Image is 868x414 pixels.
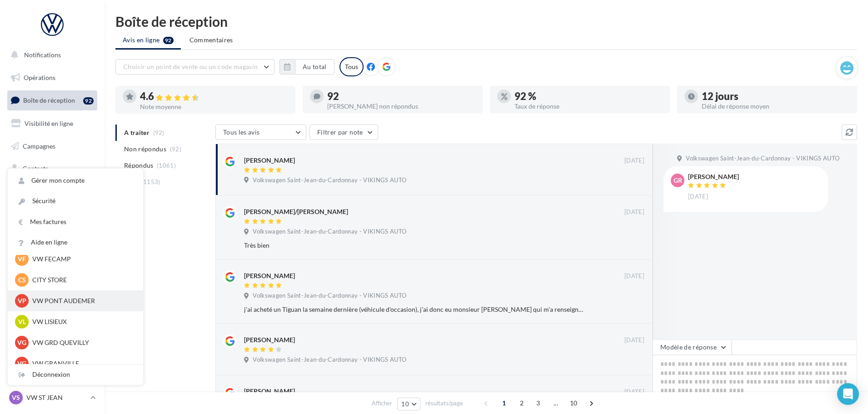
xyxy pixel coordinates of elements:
span: résultats/page [425,399,463,408]
a: Gérer mon compte [8,170,143,191]
div: Très bien [244,241,585,250]
span: Répondus [124,161,154,170]
div: Open Intercom Messenger [837,383,859,405]
div: Taux de réponse [514,103,663,110]
span: VP [18,296,26,305]
span: Campagnes [23,142,55,150]
span: (1153) [141,178,160,185]
button: Tous les avis [215,125,306,140]
span: [DATE] [624,272,644,280]
span: Boîte de réception [23,96,75,104]
a: PLV et print personnalisable [5,227,99,254]
button: 10 [397,398,420,410]
span: 3 [531,396,545,410]
span: [DATE] [624,336,644,344]
div: 12 jours [702,91,850,101]
span: 10 [566,396,581,410]
a: Opérations [5,68,99,87]
div: 4.6 [140,91,288,102]
span: Non répondus [124,145,166,154]
div: Note moyenne [140,104,288,110]
div: [PERSON_NAME] [244,156,295,165]
p: CITY STORE [32,275,132,284]
div: [PERSON_NAME] non répondus [327,103,475,110]
span: VF [18,254,26,264]
span: [DATE] [624,388,644,396]
p: VW PONT AUDEMER [32,296,132,305]
span: 10 [401,400,409,408]
div: 92 [83,97,94,105]
button: Filtrer par note [309,125,378,140]
div: Déconnexion [8,364,143,385]
span: Volkswagen Saint-Jean-du-Cardonnay - VIKINGS AUTO [253,228,406,236]
span: Gr [673,176,682,185]
button: Au total [295,59,334,75]
a: Contacts [5,159,99,178]
button: Choisir un point de vente ou un code magasin [115,59,274,75]
span: [DATE] [624,157,644,165]
span: 2 [514,396,529,410]
p: VW GRD QUEVILLY [32,338,132,347]
a: Boîte de réception92 [5,90,99,110]
div: 92 % [514,91,663,101]
a: Calendrier [5,205,99,224]
a: Aide en ligne [8,232,143,253]
p: VW GRANVILLE [32,359,132,368]
span: Volkswagen Saint-Jean-du-Cardonnay - VIKINGS AUTO [686,155,839,163]
a: Sécurité [8,191,143,211]
p: VW FECAMP [32,254,132,264]
button: Modèle de réponse [653,339,732,355]
div: j'ai acheté un Tiguan la semaine dernière (véhicule d'occasion), j'ai donc eu monsieur [PERSON_NA... [244,305,585,314]
div: [PERSON_NAME] [688,174,739,180]
div: [PERSON_NAME] [244,335,295,344]
div: Tous [339,57,364,76]
a: Médiathèque [5,182,99,201]
span: Tous les avis [223,128,260,136]
a: Visibilité en ligne [5,114,99,133]
div: Boîte de réception [115,15,857,28]
span: Volkswagen Saint-Jean-du-Cardonnay - VIKINGS AUTO [253,176,406,185]
span: VG [17,359,26,368]
a: VS VW ST JEAN [7,389,97,406]
button: Au total [279,59,334,75]
span: Volkswagen Saint-Jean-du-Cardonnay - VIKINGS AUTO [253,292,406,300]
p: VW LISIEUX [32,317,132,326]
button: Notifications [5,45,95,65]
span: Commentaires [190,35,233,45]
div: 92 [327,91,475,101]
div: [PERSON_NAME]/[PERSON_NAME] [244,207,348,216]
p: VW ST JEAN [26,393,87,402]
span: [DATE] [688,193,708,201]
span: VS [12,393,20,402]
span: CS [18,275,26,284]
div: [PERSON_NAME] [244,387,295,396]
span: ... [549,396,563,410]
span: Notifications [24,51,61,59]
span: (1061) [157,162,176,169]
a: Campagnes [5,137,99,156]
span: Volkswagen Saint-Jean-du-Cardonnay - VIKINGS AUTO [253,356,406,364]
span: VL [18,317,26,326]
span: [DATE] [624,208,644,216]
span: (92) [170,145,181,153]
div: Délai de réponse moyen [702,103,850,110]
span: Choisir un point de vente ou un code magasin [123,63,258,70]
a: Campagnes DataOnDemand [5,257,99,284]
span: Visibilité en ligne [25,120,73,127]
a: Mes factures [8,212,143,232]
div: [PERSON_NAME] [244,271,295,280]
span: Opérations [24,74,55,81]
span: VG [17,338,26,347]
span: 1 [497,396,511,410]
span: Afficher [372,399,392,408]
span: Contacts [23,165,48,172]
